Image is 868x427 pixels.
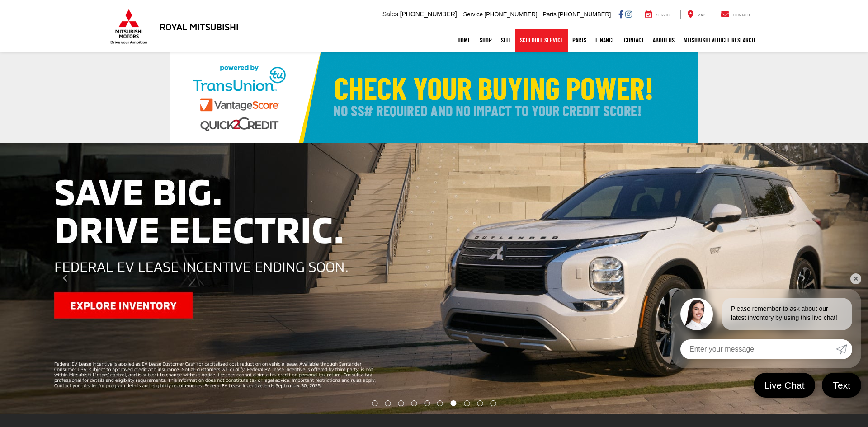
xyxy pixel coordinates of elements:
span: Service [463,11,483,18]
a: Facebook: Click to visit our Facebook page [618,10,623,18]
span: Map [698,13,705,17]
span: Text [828,379,855,391]
li: Go to slide number 6. [437,400,443,406]
li: Go to slide number 10. [491,400,496,406]
a: Service [638,10,679,19]
div: Please remember to ask about our latest inventory by using this live chat! [722,298,852,330]
a: Text [822,373,861,398]
a: Home [453,29,475,52]
li: Go to slide number 2. [385,400,391,406]
input: Enter your message [680,339,836,359]
img: Agent profile photo [680,298,713,330]
img: Check Your Buying Power [170,52,698,143]
li: Go to slide number 1. [372,400,377,406]
h3: Royal Mitsubishi [160,22,239,32]
a: Contact [619,29,648,52]
span: Parts [542,11,556,18]
li: Go to slide number 4. [411,400,417,406]
span: Contact [733,13,750,17]
span: Service [656,13,672,17]
li: Go to slide number 9. [477,400,483,406]
a: Map [680,10,712,19]
a: Sell [496,29,515,52]
li: Go to slide number 7. [451,400,457,406]
li: Go to slide number 8. [464,400,470,406]
span: Sales [382,10,398,18]
a: Instagram: Click to visit our Instagram page [625,10,632,18]
a: Shop [475,29,496,52]
a: About Us [648,29,679,52]
a: Finance [591,29,619,52]
li: Go to slide number 3. [398,400,404,406]
a: Schedule Service: Opens in a new tab [515,29,568,52]
a: Parts: Opens in a new tab [568,29,591,52]
img: Mitsubishi [108,9,149,44]
span: Live Chat [760,379,809,391]
button: Click to view next picture. [738,161,868,396]
li: Go to slide number 5. [424,400,430,406]
a: Mitsubishi Vehicle Research [679,29,759,52]
span: [PHONE_NUMBER] [558,11,611,18]
a: Contact [714,10,757,19]
span: [PHONE_NUMBER] [400,10,457,18]
span: [PHONE_NUMBER] [485,11,538,18]
a: Live Chat [754,373,816,398]
a: Submit [836,339,852,359]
